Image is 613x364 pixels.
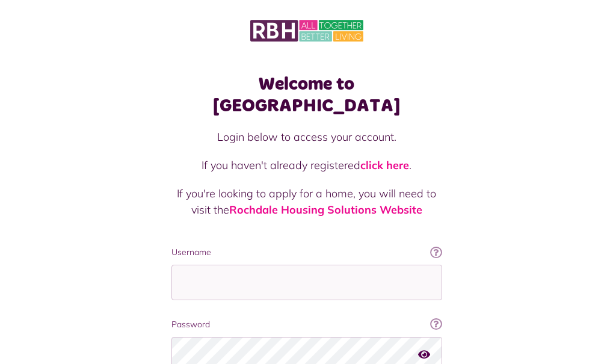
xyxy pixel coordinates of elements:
[171,157,442,173] p: If you haven't already registered .
[250,18,363,43] img: MyRBH
[171,73,442,117] h1: Welcome to [GEOGRAPHIC_DATA]
[360,158,409,172] a: click here
[171,129,442,145] p: Login below to access your account.
[171,246,442,259] label: Username
[229,203,422,217] a: Rochdale Housing Solutions Website
[171,318,442,331] label: Password
[171,185,442,218] p: If you're looking to apply for a home, you will need to visit the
